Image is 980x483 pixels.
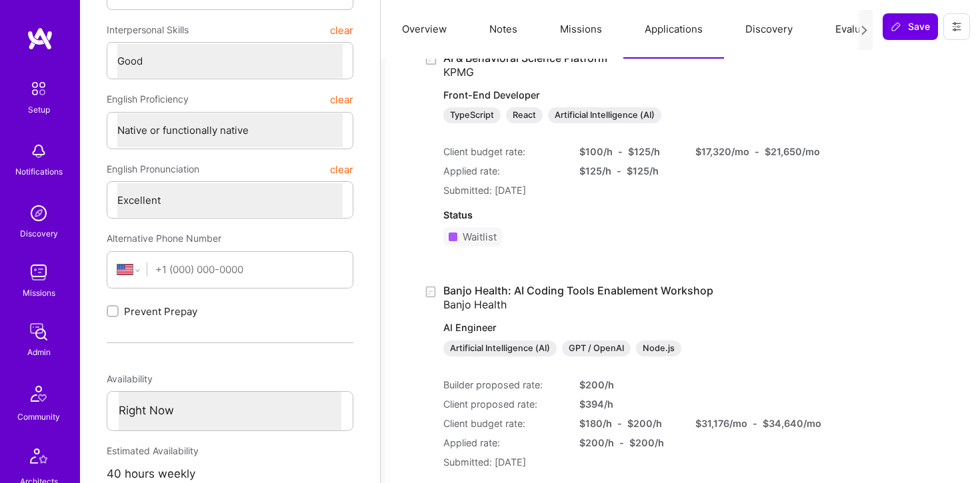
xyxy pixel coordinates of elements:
[443,436,563,450] div: Applied rate:
[27,345,51,359] div: Admin
[562,340,631,356] div: GPT / OpenAI
[579,145,613,159] div: $ 100 /h
[25,138,52,165] img: bell
[695,416,747,430] div: $ 31,176 /mo
[28,103,50,117] div: Setup
[423,51,443,67] div: Created
[579,397,679,411] div: $ 394 /h
[619,436,624,450] div: -
[627,416,662,430] div: $ 200 /h
[27,27,53,51] img: logo
[330,157,353,181] button: clear
[443,321,795,334] p: AI Engineer
[423,284,443,299] div: Created
[423,51,439,67] i: icon Application
[155,252,343,286] input: +1 (000) 000-0000
[107,367,353,391] div: Availability
[107,439,353,463] div: Estimated Availability
[463,230,497,244] div: Waitlist
[23,286,55,300] div: Missions
[755,145,759,159] div: -
[443,89,795,102] p: Front-End Developer
[579,436,614,450] div: $ 200 /h
[443,340,557,356] div: Artificial Intelligence (AI)
[629,436,664,450] div: $ 200 /h
[627,164,659,178] div: $ 125 /h
[443,298,507,311] span: Banjo Health
[443,284,795,356] a: Banjo Health: AI Coding Tools Enablement WorkshopBanjo HealthAI EngineerArtificial Intelligence (...
[617,164,621,178] div: -
[17,410,60,424] div: Community
[15,165,63,179] div: Notifications
[443,378,563,392] div: Builder proposed rate:
[695,145,749,159] div: $ 17,320 /mo
[763,416,821,430] div: $ 34,640 /mo
[423,284,439,300] i: icon Application
[443,164,563,178] div: Applied rate:
[753,416,757,430] div: -
[107,233,221,244] span: Alternative Phone Number
[443,65,474,79] span: KPMG
[636,340,681,356] div: Node.js
[765,145,820,159] div: $ 21,650 /mo
[107,87,189,111] span: English Proficiency
[330,18,353,42] button: clear
[628,145,660,159] div: $ 125 /h
[891,20,930,33] span: Save
[859,25,869,35] i: icon Next
[579,378,679,392] div: $ 200 /h
[23,442,55,474] img: Architects
[107,18,189,42] span: Interpersonal Skills
[443,455,795,469] div: Submitted: [DATE]
[443,416,563,430] div: Client budget rate:
[25,259,52,286] img: teamwork
[443,397,563,411] div: Client proposed rate:
[617,416,622,430] div: -
[443,145,563,159] div: Client budget rate:
[883,13,938,40] button: Save
[124,304,197,318] span: Prevent Prepay
[618,145,623,159] div: -
[579,164,611,178] div: $ 125 /h
[20,227,58,241] div: Discovery
[23,378,55,410] img: Community
[579,416,612,430] div: $ 180 /h
[506,107,543,123] div: React
[548,107,661,123] div: Artificial Intelligence (AI)
[330,87,353,111] button: clear
[443,183,795,197] div: Submitted: [DATE]
[443,107,501,123] div: TypeScript
[25,318,52,345] img: admin teamwork
[107,157,199,181] span: English Pronunciation
[25,200,52,227] img: discovery
[25,75,53,103] img: setup
[443,208,795,222] div: Status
